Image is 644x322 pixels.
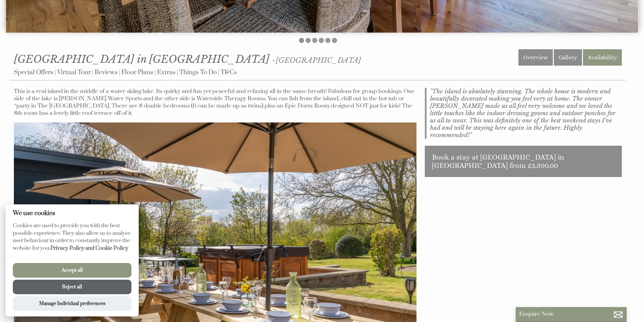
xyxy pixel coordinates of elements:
[221,68,237,76] a: T&Cs
[179,68,217,76] a: Things To Do
[121,68,153,76] a: Floor Plans
[6,222,139,257] p: Cookies are used to provide you with the best possible experience. They also allow us to analyse ...
[13,280,131,294] button: Reject all
[13,296,131,311] button: Manage Individual preferences
[50,245,128,252] a: Privacy Policy and Cookie Policy
[157,68,175,76] a: Extras
[6,210,139,217] h2: We use cookies
[519,311,623,318] p: Enquire Now
[14,88,417,117] p: This is a real island in the middle of a water-skiing lake. Its quirky and fun yet peaceful and r...
[425,146,622,177] a: Book a stay at [GEOGRAPHIC_DATA] in [GEOGRAPHIC_DATA] from £3,500.00
[57,68,91,76] a: Virtual Tour
[518,49,553,66] a: Overview
[95,68,118,76] a: Reviews
[276,56,361,65] a: [GEOGRAPHIC_DATA]
[14,68,53,76] a: Special Offers
[583,49,622,66] a: Availability
[554,49,582,66] a: Gallery
[272,56,361,65] span: -
[14,53,272,66] a: [GEOGRAPHIC_DATA] in [GEOGRAPHIC_DATA]
[13,263,131,278] button: Accept all
[14,53,269,66] span: [GEOGRAPHIC_DATA] in [GEOGRAPHIC_DATA]
[425,88,622,139] blockquote: "The island is absolutely stunning. The whole house is modern and beautifully decorated making yo...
